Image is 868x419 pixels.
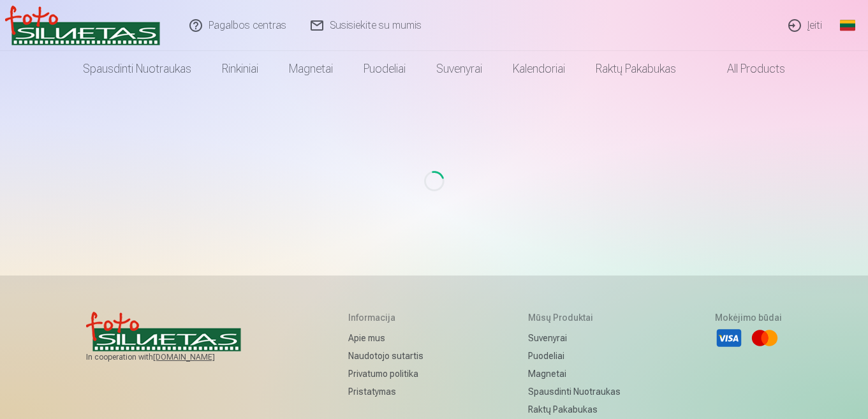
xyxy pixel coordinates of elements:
h5: Mūsų produktai [528,311,621,324]
h5: Informacija [348,311,433,324]
a: Puodeliai [528,347,621,365]
a: Apie mus [348,329,433,347]
a: All products [691,51,800,87]
a: Raktų pakabukas [580,51,691,87]
li: Visa [715,324,743,352]
a: Privatumo politika [348,365,433,383]
a: [DOMAIN_NAME] [153,352,246,362]
a: Rinkiniai [207,51,274,87]
a: Suvenyrai [421,51,497,87]
a: Kalendoriai [497,51,580,87]
a: Magnetai [528,365,621,383]
a: Pristatymas [348,383,433,401]
a: Suvenyrai [528,329,621,347]
h5: Mokėjimo būdai [715,311,782,324]
img: /v3 [5,5,160,46]
a: Spausdinti nuotraukas [528,383,621,401]
a: Magnetai [274,51,348,87]
a: Naudotojo sutartis [348,347,433,365]
a: Raktų pakabukas [528,401,621,418]
span: In cooperation with [86,352,254,362]
a: Spausdinti nuotraukas [68,51,207,87]
li: Mastercard [751,324,779,352]
a: Puodeliai [348,51,421,87]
